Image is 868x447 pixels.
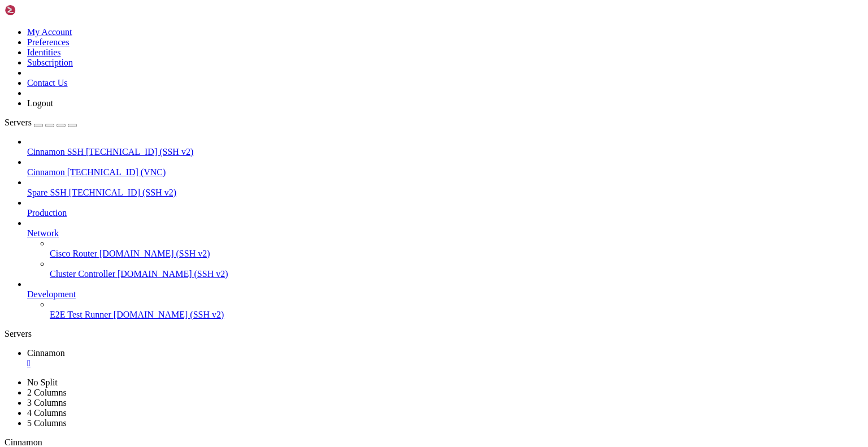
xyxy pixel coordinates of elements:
span: Cinnamon [27,348,65,358]
a: 5 Columns [27,418,67,428]
span: [DOMAIN_NAME] (SSH v2) [114,310,224,319]
a: 3 Columns [27,398,67,407]
a: Network [27,228,863,238]
a: Cinnamon [27,348,863,368]
a: Development [27,289,863,300]
li: E2E Test Runner [DOMAIN_NAME] (SSH v2) [50,300,863,320]
li: Cisco Router [DOMAIN_NAME] (SSH v2) [50,238,863,259]
a: Preferences [27,37,70,47]
a: 2 Columns [27,388,67,397]
span: Production [27,208,67,218]
a: Production [27,208,863,218]
a:  [27,358,863,368]
span: [TECHNICAL_ID] (SSH v2) [69,188,176,197]
span: Cisco Router [50,249,97,258]
span: [TECHNICAL_ID] (SSH v2) [86,147,193,157]
li: Cinnamon [TECHNICAL_ID] (VNC) [27,157,863,177]
a: Subscription [27,58,73,67]
a: Cisco Router [DOMAIN_NAME] (SSH v2) [50,249,863,259]
a: Servers [5,118,77,127]
li: Cinnamon SSH [TECHNICAL_ID] (SSH v2) [27,137,863,157]
a: Spare SSH [TECHNICAL_ID] (SSH v2) [27,188,863,198]
div: Servers [5,329,863,339]
a: Logout [27,98,53,108]
span: [DOMAIN_NAME] (SSH v2) [118,269,228,279]
span: Cinnamon [5,437,42,447]
a: 4 Columns [27,408,67,418]
a: My Account [27,27,72,37]
span: E2E Test Runner [50,310,111,319]
span: Spare SSH [27,188,67,197]
span: [TECHNICAL_ID] (VNC) [67,167,166,177]
li: Production [27,198,863,218]
span: Servers [5,118,32,127]
span: Cinnamon SSH [27,147,84,157]
span: Cluster Controller [50,269,115,279]
img: Shellngn [5,5,70,16]
span: [DOMAIN_NAME] (SSH v2) [99,249,210,258]
a: Identities [27,47,61,57]
span: Network [27,228,59,238]
a: No Split [27,377,58,387]
li: Cluster Controller [DOMAIN_NAME] (SSH v2) [50,259,863,279]
li: Network [27,218,863,279]
li: Spare SSH [TECHNICAL_ID] (SSH v2) [27,177,863,198]
li: Development [27,279,863,320]
span: Cinnamon [27,167,65,177]
a: Contact Us [27,78,68,88]
a: Cluster Controller [DOMAIN_NAME] (SSH v2) [50,269,863,279]
span: Development [27,289,76,299]
a: Cinnamon [TECHNICAL_ID] (VNC) [27,167,863,177]
a: Cinnamon SSH [TECHNICAL_ID] (SSH v2) [27,147,863,157]
a: E2E Test Runner [DOMAIN_NAME] (SSH v2) [50,310,863,320]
